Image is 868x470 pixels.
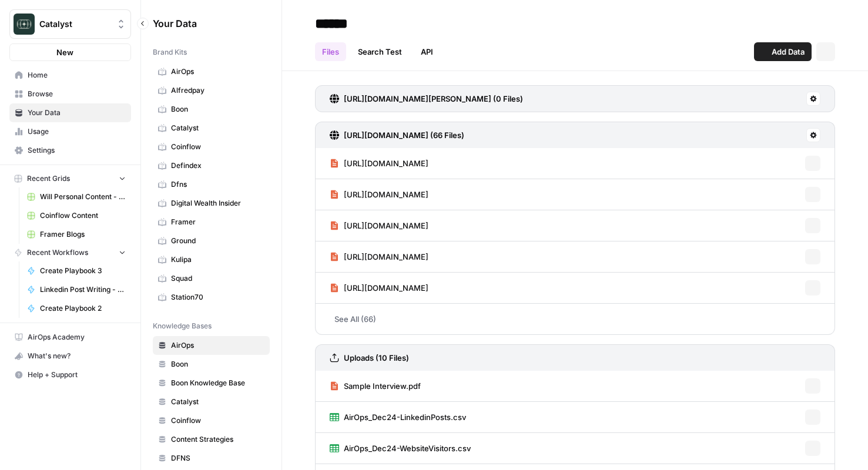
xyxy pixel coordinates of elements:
[9,170,131,187] button: Recent Grids
[171,217,264,227] span: Framer
[9,365,131,384] button: Help + Support
[153,231,270,250] a: Ground
[9,122,131,141] a: Usage
[344,157,428,169] span: [URL][DOMAIN_NAME]
[9,328,131,347] a: AirOps Academy
[14,14,35,35] img: Catalyst Logo
[153,321,212,331] span: Knowledge Bases
[153,250,270,269] a: Kulipa
[153,16,256,31] span: Your Data
[171,198,264,209] span: Digital Wealth Insider
[153,81,270,100] a: Alfredpay
[9,85,131,103] a: Browse
[171,273,264,284] span: Squad
[344,352,409,364] h3: Uploads (10 Files)
[344,129,464,141] h3: [URL][DOMAIN_NAME] (66 Files)
[22,206,131,225] a: Coinflow Content
[28,70,126,80] span: Home
[330,241,428,272] a: [URL][DOMAIN_NAME]
[40,192,126,202] span: Will Personal Content - [DATE]
[330,273,428,303] a: [URL][DOMAIN_NAME]
[153,194,270,213] a: Digital Wealth Insider
[10,347,130,365] div: What's new?
[171,434,264,445] span: Content Strategies
[40,266,126,276] span: Create Playbook 3
[171,359,264,370] span: Boon
[153,269,270,288] a: Squad
[315,304,835,334] a: See All (66)
[330,371,421,401] a: Sample Interview.pdf
[351,42,409,61] a: Search Test
[153,137,270,156] a: Coinflow
[153,336,270,355] a: AirOps
[171,397,264,407] span: Catalyst
[56,46,73,58] span: New
[171,236,264,246] span: Ground
[330,345,409,371] a: Uploads (10 Files)
[9,43,131,61] button: New
[153,449,270,468] a: DFNS
[330,433,471,464] a: AirOps_Dec24-WebsiteVisitors.csv
[153,47,187,58] span: Brand Kits
[153,62,270,81] a: AirOps
[344,189,428,200] span: [URL][DOMAIN_NAME]
[344,251,428,263] span: [URL][DOMAIN_NAME]
[344,442,471,454] span: AirOps_Dec24-WebsiteVisitors.csv
[40,210,126,221] span: Coinflow Content
[22,280,131,299] a: Linkedin Post Writing - [DATE]
[153,119,270,137] a: Catalyst
[171,142,264,152] span: Coinflow
[153,288,270,307] a: Station70
[153,392,270,411] a: Catalyst
[9,9,131,39] button: Workspace: Catalyst
[171,104,264,115] span: Boon
[28,145,126,156] span: Settings
[153,411,270,430] a: Coinflow
[344,411,466,423] span: AirOps_Dec24-LinkedinPosts.csv
[171,160,264,171] span: Defindex
[171,123,264,133] span: Catalyst
[344,93,523,105] h3: [URL][DOMAIN_NAME][PERSON_NAME] (0 Files)
[22,187,131,206] a: Will Personal Content - [DATE]
[171,340,264,351] span: AirOps
[22,261,131,280] a: Create Playbook 3
[28,89,126,99] span: Browse
[40,229,126,240] span: Framer Blogs
[9,66,131,85] a: Home
[153,156,270,175] a: Defindex
[27,247,88,258] span: Recent Workflows
[27,173,70,184] span: Recent Grids
[9,347,131,365] button: What's new?
[22,225,131,244] a: Framer Blogs
[414,42,440,61] a: API
[28,126,126,137] span: Usage
[330,179,428,210] a: [URL][DOMAIN_NAME]
[28,370,126,380] span: Help + Support
[39,18,110,30] span: Catalyst
[330,210,428,241] a: [URL][DOMAIN_NAME]
[330,122,464,148] a: [URL][DOMAIN_NAME] (66 Files)
[171,179,264,190] span: Dfns
[153,355,270,374] a: Boon
[171,254,264,265] span: Kulipa
[344,220,428,231] span: [URL][DOMAIN_NAME]
[344,282,428,294] span: [URL][DOMAIN_NAME]
[28,332,126,343] span: AirOps Academy
[171,415,264,426] span: Coinflow
[171,85,264,96] span: Alfredpay
[772,46,805,58] span: Add Data
[315,42,346,61] a: Files
[171,66,264,77] span: AirOps
[153,374,270,392] a: Boon Knowledge Base
[28,108,126,118] span: Your Data
[9,141,131,160] a: Settings
[40,284,126,295] span: Linkedin Post Writing - [DATE]
[754,42,812,61] button: Add Data
[171,292,264,303] span: Station70
[171,453,264,464] span: DFNS
[40,303,126,314] span: Create Playbook 2
[9,103,131,122] a: Your Data
[344,380,421,392] span: Sample Interview.pdf
[9,244,131,261] button: Recent Workflows
[171,378,264,388] span: Boon Knowledge Base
